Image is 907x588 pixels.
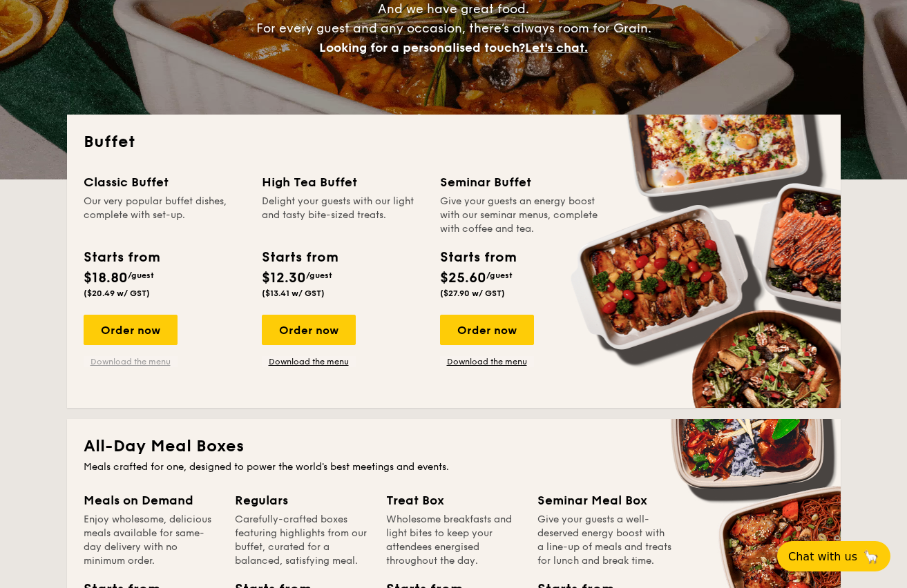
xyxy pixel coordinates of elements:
[319,40,525,55] span: Looking for a personalised touch?
[863,549,879,565] span: 🦙
[262,195,423,236] div: Delight your guests with our light and tasty bite-sized treats.
[440,247,515,268] div: Starts from
[262,356,356,367] a: Download the menu
[440,173,602,192] div: Seminar Buffet
[84,491,218,510] div: Meals on Demand
[537,491,672,510] div: Seminar Meal Box
[537,513,672,568] div: Give your guests a well-deserved energy boost with a line-up of meals and treats for lunch and br...
[84,270,128,286] span: $18.80
[440,356,534,367] a: Download the menu
[84,356,178,367] a: Download the menu
[262,315,356,345] div: Order now
[128,271,154,280] span: /guest
[306,271,332,280] span: /guest
[262,173,423,192] div: High Tea Buffet
[440,315,534,345] div: Order now
[440,270,486,286] span: $25.60
[84,513,218,568] div: Enjoy wholesome, delicious meals available for same-day delivery with no minimum order.
[262,270,306,286] span: $12.30
[386,513,521,568] div: Wholesome breakfasts and light bites to keep your attendees energised throughout the day.
[84,247,159,268] div: Starts from
[262,247,337,268] div: Starts from
[262,288,325,298] span: ($13.41 w/ GST)
[84,460,824,474] div: Meals crafted for one, designed to power the world's best meetings and events.
[440,288,505,298] span: ($27.90 w/ GST)
[486,271,513,280] span: /guest
[235,513,370,568] div: Carefully-crafted boxes featuring highlights from our buffet, curated for a balanced, satisfying ...
[84,435,824,458] h2: All-Day Meal Boxes
[84,131,824,153] h2: Buffet
[84,195,245,236] div: Our very popular buffet dishes, complete with set-up.
[440,195,602,236] div: Give your guests an energy boost with our seminar menus, complete with coffee and tea.
[525,40,588,55] span: Let's chat.
[84,315,178,345] div: Order now
[788,550,857,563] span: Chat with us
[84,173,245,192] div: Classic Buffet
[386,491,521,510] div: Treat Box
[777,541,890,571] button: Chat with us🦙
[256,1,651,55] span: And we have great food. For every guest and any occasion, there’s always room for Grain.
[84,288,150,298] span: ($20.49 w/ GST)
[235,491,370,510] div: Regulars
